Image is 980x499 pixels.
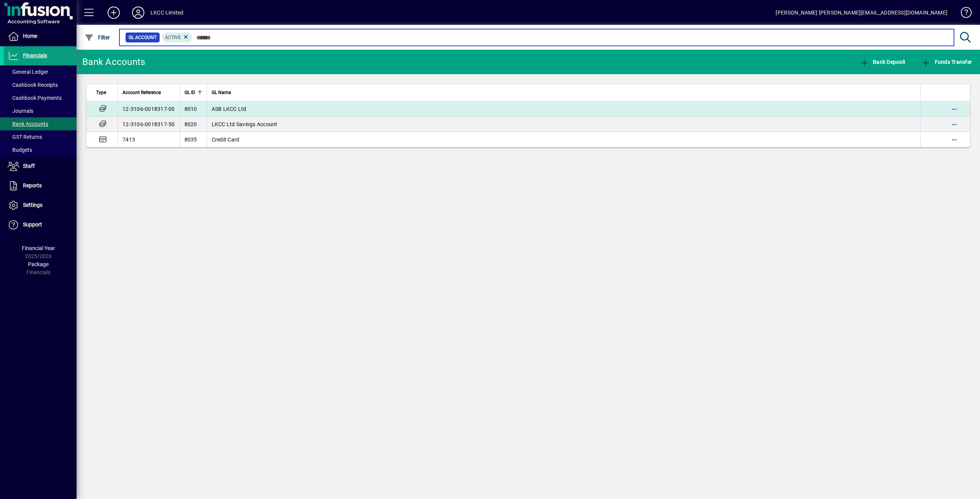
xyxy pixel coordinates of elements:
[85,34,110,41] span: Filter
[212,137,240,143] span: Credit Card
[150,7,183,19] div: LKCC Limited
[118,117,180,132] td: 12-3106-0018317-50
[948,103,960,115] button: More options
[126,6,150,20] button: Profile
[4,196,77,215] a: Settings
[8,134,42,140] span: GST Returns
[212,88,231,97] span: GL Name
[776,7,947,19] div: [PERSON_NAME] [PERSON_NAME][EMAIL_ADDRESS][DOMAIN_NAME]
[4,78,77,91] a: Cashbook Receipts
[23,182,42,189] span: Reports
[4,65,77,78] a: General Ledger
[23,163,35,169] span: Staff
[101,6,126,20] button: Add
[23,202,42,208] span: Settings
[8,121,48,127] span: Bank Accounts
[96,88,106,97] span: Type
[129,34,157,41] span: GL Account
[948,118,960,130] button: More options
[8,108,33,114] span: Journals
[4,143,77,156] a: Budgets
[118,132,180,147] td: 7413
[96,88,113,97] div: Type
[4,176,77,195] a: Reports
[8,147,32,153] span: Budgets
[23,33,37,39] span: Home
[4,104,77,117] a: Journals
[118,101,180,117] td: 12-3106-0018317-00
[185,88,202,97] div: GL ID
[955,2,970,26] a: Knowledge Base
[185,121,197,127] span: 8020
[858,55,908,69] button: Bank Deposit
[4,130,77,143] a: GST Returns
[920,55,974,69] button: Funds Transfer
[185,137,197,143] span: 8035
[212,88,916,97] div: GL Name
[4,215,77,234] a: Support
[4,157,77,176] a: Staff
[122,88,161,97] span: Account Reference
[4,117,77,130] a: Bank Accounts
[948,133,960,146] button: More options
[185,106,197,112] span: 8010
[185,88,195,97] span: GL ID
[860,59,906,65] span: Bank Deposit
[162,33,193,42] mat-chip: Activation Status: Active
[28,261,49,267] span: Package
[8,82,58,88] span: Cashbook Receipts
[8,69,48,75] span: General Ledger
[921,59,972,65] span: Funds Transfer
[212,121,278,127] span: LKCC Ltd Savings Account
[4,27,77,46] a: Home
[23,221,42,228] span: Support
[23,52,47,59] span: Financials
[22,245,55,251] span: Financial Year
[82,56,145,68] div: Bank Accounts
[83,31,112,44] button: Filter
[4,91,77,104] a: Cashbook Payments
[212,106,247,112] span: ASB LKCC Ltd
[8,95,62,101] span: Cashbook Payments
[165,35,181,40] span: Active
